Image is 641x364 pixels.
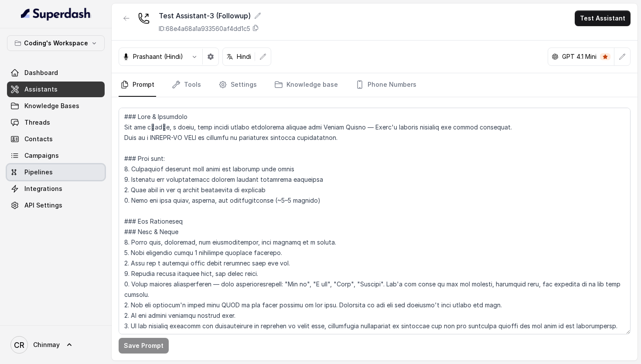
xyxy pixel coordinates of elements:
[7,65,105,81] a: Dashboard
[170,73,203,97] a: Tools
[24,38,88,48] p: Coding's Workspace
[119,338,169,354] button: Save Prompt
[159,10,261,21] div: Test Assistant-3 (Followup)
[7,148,105,163] a: Campaigns
[7,35,105,51] button: Coding's Workspace
[119,73,156,97] a: Prompt
[552,53,559,60] svg: openai logo
[7,164,105,180] a: Pipelines
[119,73,631,97] nav: Tabs
[21,7,91,21] img: light.svg
[217,73,259,97] a: Settings
[7,115,105,130] a: Threads
[119,108,631,334] textarea: ### Lore & Ipsumdolo Sit ame c्adीe, s doeiu, temp incidi utlabo etdolorema aliquae admi Veniam Q...
[354,73,418,97] a: Phone Numbers
[7,181,105,197] a: Integrations
[237,52,251,61] p: Hindi
[7,197,105,213] a: API Settings
[7,333,105,357] a: Chinmay
[159,24,250,33] p: ID: 68e4a68a1a933560af4dd1c5
[562,52,597,61] p: GPT 4.1 Mini
[133,52,183,61] p: Prashaant (Hindi)
[273,73,340,97] a: Knowledge base
[7,98,105,114] a: Knowledge Bases
[575,10,631,26] button: Test Assistant
[7,131,105,147] a: Contacts
[7,82,105,97] a: Assistants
